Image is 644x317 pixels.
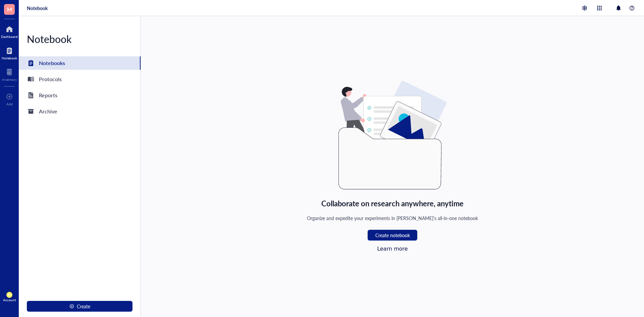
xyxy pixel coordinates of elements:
[19,89,141,102] a: Reports
[39,107,57,116] div: Archive
[19,72,141,86] a: Protocols
[1,24,18,39] a: Dashboard
[2,67,17,82] a: Inventory
[368,230,417,241] button: Create notebook
[307,214,478,222] div: Organize and expedite your experiments in [PERSON_NAME]'s all-in-one notebook
[338,81,446,190] img: Empty state
[27,301,132,312] button: Create
[39,91,57,100] div: Reports
[39,74,62,84] div: Protocols
[19,56,141,70] a: Notebooks
[6,102,13,106] div: Add
[3,298,16,302] div: Account
[7,5,12,13] span: M
[27,5,48,11] a: Notebook
[19,32,141,46] div: Notebook
[2,77,17,82] div: Inventory
[321,198,464,209] div: Collaborate on research anywhere, anytime
[39,58,65,68] div: Notebooks
[2,45,17,60] a: Notebook
[8,293,11,296] span: EN
[375,232,410,238] span: Create notebook
[377,246,408,252] a: Learn more
[19,105,141,118] a: Archive
[2,56,17,60] div: Notebook
[1,35,18,39] div: Dashboard
[77,304,90,309] span: Create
